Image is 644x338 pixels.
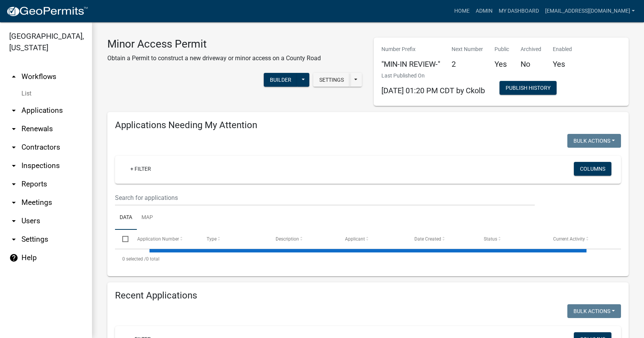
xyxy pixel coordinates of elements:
[122,256,146,262] span: 0 selected /
[484,236,497,242] span: Status
[495,59,509,69] h5: Yes
[451,4,473,18] a: Home
[137,236,179,242] span: Application Number
[499,81,557,95] button: Publish History
[115,230,130,248] datatable-header-cell: Select
[207,236,217,242] span: Type
[553,236,585,242] span: Current Activity
[115,290,621,301] h4: Recent Applications
[9,235,18,244] i: arrow_drop_down
[107,54,321,63] p: Obtain a Permit to construct a new driveway or minor access on a County Road
[9,143,18,152] i: arrow_drop_down
[137,206,158,230] a: Map
[407,230,476,248] datatable-header-cell: Date Created
[381,86,485,95] span: [DATE] 01:20 PM CDT by Ckolb
[9,216,18,226] i: arrow_drop_down
[115,249,621,269] div: 0 total
[381,72,485,80] p: Last Published On
[9,180,18,189] i: arrow_drop_down
[553,59,572,69] h5: Yes
[473,4,496,18] a: Admin
[264,73,297,87] button: Builder
[499,86,557,92] wm-modal-confirm: Workflow Publish History
[452,59,483,69] h5: 2
[115,190,535,206] input: Search for applications
[9,198,18,207] i: arrow_drop_down
[276,236,299,242] span: Description
[496,4,542,18] a: My Dashboard
[495,45,509,53] p: Public
[381,45,440,53] p: Number Prefix
[452,45,483,53] p: Next Number
[521,59,541,69] h5: No
[9,124,18,134] i: arrow_drop_down
[199,230,268,248] datatable-header-cell: Type
[9,106,18,115] i: arrow_drop_down
[115,120,621,131] h4: Applications Needing My Attention
[115,206,137,230] a: Data
[553,45,572,53] p: Enabled
[546,230,615,248] datatable-header-cell: Current Activity
[9,72,18,81] i: arrow_drop_up
[345,236,365,242] span: Applicant
[124,162,157,176] a: + Filter
[542,4,638,18] a: [EMAIL_ADDRESS][DOMAIN_NAME]
[381,59,440,69] h5: "MIN-IN REVIEW-"
[130,230,199,248] datatable-header-cell: Application Number
[567,304,621,318] button: Bulk Actions
[521,45,541,53] p: Archived
[574,162,611,176] button: Columns
[9,253,18,262] i: help
[567,134,621,148] button: Bulk Actions
[9,161,18,170] i: arrow_drop_down
[107,38,321,51] h3: Minor Access Permit
[313,73,350,87] button: Settings
[338,230,407,248] datatable-header-cell: Applicant
[476,230,546,248] datatable-header-cell: Status
[414,236,441,242] span: Date Created
[268,230,338,248] datatable-header-cell: Description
